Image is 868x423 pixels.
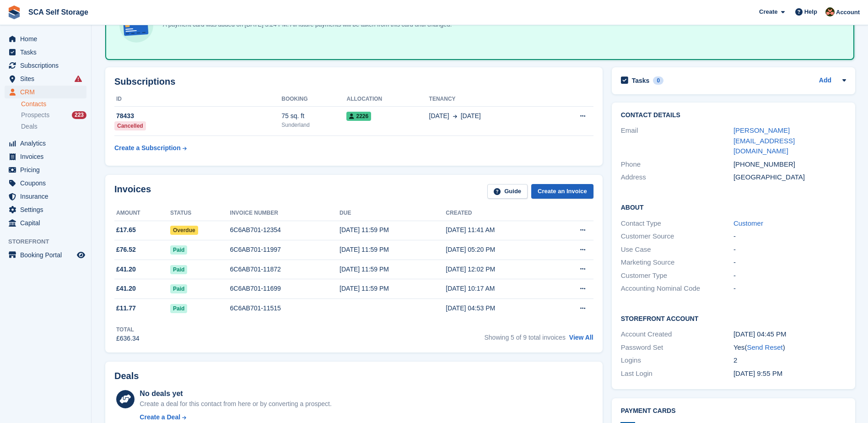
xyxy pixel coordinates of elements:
h2: Contact Details [621,112,846,119]
div: 75 sq. ft [281,111,346,121]
div: [DATE] 04:53 PM [446,304,552,313]
a: menu [5,59,86,72]
div: Contact Type [621,218,733,229]
span: Invoices [20,150,75,163]
a: [PERSON_NAME][EMAIL_ADDRESS][DOMAIN_NAME] [733,126,795,155]
div: - [733,271,846,281]
div: [DATE] 04:45 PM [733,329,846,340]
a: SCA Self Storage [25,5,92,20]
img: card-linked-ebf98d0992dc2aeb22e95c0e3c79077019eb2392cfd83c6a337811c24bc77127.svg [117,6,156,45]
span: Create [759,7,777,16]
div: - [733,231,846,242]
span: Home [20,33,75,45]
div: [DATE] 12:02 PM [446,265,552,274]
div: Cancelled [114,121,146,130]
h2: About [621,202,846,211]
div: Create a Subscription [114,143,181,153]
span: Paid [170,284,187,293]
a: menu [5,72,86,85]
th: Tenancy [429,92,549,107]
a: Deals [21,122,86,131]
div: 0 [653,76,663,85]
div: [DATE] 11:59 PM [340,245,446,255]
div: [DATE] 05:20 PM [446,245,552,255]
div: [DATE] 11:41 AM [446,225,552,235]
span: [DATE] [461,111,481,121]
th: Amount [114,206,170,221]
div: Create a deal for this contact from here or by converting a prospect. [140,399,331,409]
div: Customer Source [621,231,733,242]
div: [DATE] 10:17 AM [446,284,552,293]
div: Total [116,325,140,334]
a: menu [5,163,86,176]
div: 223 [72,111,86,119]
a: menu [5,190,86,203]
div: 6C6AB701-11872 [230,265,340,274]
a: menu [5,86,86,98]
a: Add [819,76,831,86]
div: [PHONE_NUMBER] [733,159,846,170]
span: Pricing [20,163,75,176]
a: Create a Subscription [114,140,187,157]
div: Email [621,125,733,157]
div: No deals yet [140,388,331,399]
span: Paid [170,304,187,313]
span: £76.52 [116,245,136,255]
span: £41.20 [116,284,136,293]
h2: Storefront Account [621,314,846,323]
span: Booking Portal [20,249,75,261]
a: menu [5,150,86,163]
span: £17.65 [116,225,136,235]
span: Showing 5 of 9 total invoices [484,334,565,341]
img: Sarah Race [825,7,835,16]
a: Prospects 223 [21,110,86,120]
div: Use Case [621,244,733,255]
h2: Deals [114,371,139,381]
a: View All [569,334,593,341]
h2: Tasks [632,76,650,85]
a: Create an Invoice [531,184,593,199]
a: menu [5,217,86,229]
div: Marketing Source [621,257,733,268]
div: Customer Type [621,271,733,281]
a: Customer [733,219,763,227]
span: [DATE] [429,111,449,121]
div: 6C6AB701-11997 [230,245,340,255]
span: £11.77 [116,304,136,313]
th: ID [114,92,281,107]
div: [DATE] 11:59 PM [340,265,446,274]
a: menu [5,203,86,216]
div: Yes [733,342,846,353]
div: - [733,257,846,268]
span: Tasks [20,46,75,59]
div: Logins [621,355,733,366]
span: Insurance [20,190,75,203]
div: [GEOGRAPHIC_DATA] [733,172,846,183]
th: Allocation [346,92,429,107]
time: 2025-03-31 20:55:38 UTC [733,369,782,377]
div: Password Set [621,342,733,353]
span: CRM [20,86,75,98]
i: Smart entry sync failures have occurred [75,75,82,82]
div: [DATE] 11:59 PM [340,225,446,235]
span: Settings [20,203,75,216]
span: Deals [21,122,38,131]
div: 2 [733,355,846,366]
span: 2226 [346,112,371,121]
span: Capital [20,217,75,229]
span: Coupons [20,177,75,190]
span: Paid [170,245,187,255]
h2: Subscriptions [114,76,593,87]
div: Last Login [621,369,733,379]
a: menu [5,46,86,59]
a: Send Reset [747,343,782,351]
span: £41.20 [116,265,136,274]
a: Create a Deal [140,412,331,422]
img: stora-icon-8386f47178a22dfd0bd8f6a31ec36ba5ce8667c1dd55bd0f319d3a0aa187defe.svg [7,5,21,19]
a: menu [5,137,86,150]
a: Contacts [21,100,86,108]
th: Due [340,206,446,221]
span: Sites [20,72,75,85]
div: - [733,244,846,255]
div: Account Created [621,329,733,340]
